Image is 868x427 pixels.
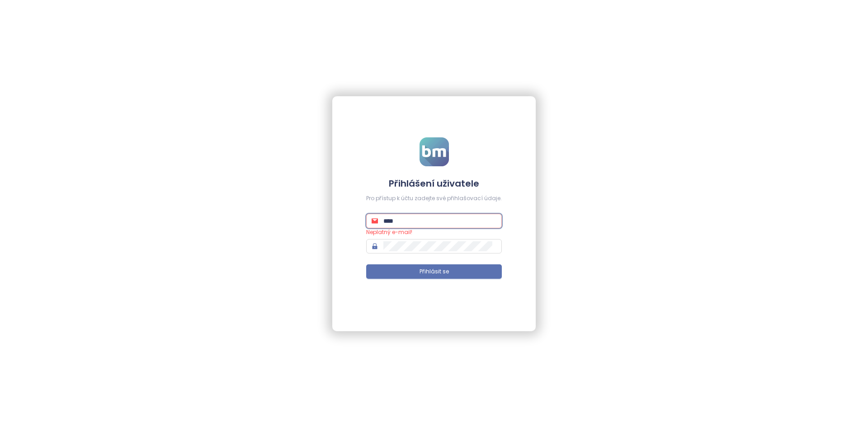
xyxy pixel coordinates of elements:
img: logo [420,137,449,166]
div: Neplatný e-mail! [366,228,502,237]
span: mail [372,218,378,224]
h4: Přihlášení uživatele [366,177,502,190]
span: Přihlásit se [420,267,449,276]
span: lock [372,243,378,249]
div: Pro přístup k účtu zadejte své přihlašovací údaje. [366,194,502,203]
button: Přihlásit se [366,264,502,279]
